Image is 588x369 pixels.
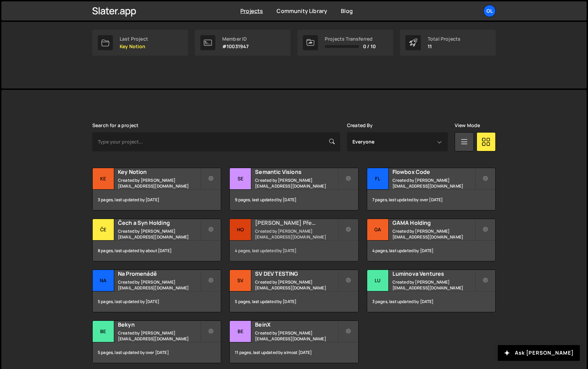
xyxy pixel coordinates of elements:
[367,270,496,312] a: Lu Luminova Ventures Created by [PERSON_NAME][EMAIL_ADDRESS][DOMAIN_NAME] 3 pages, last updated b...
[230,342,358,363] div: 11 pages, last updated by almost [DATE]
[229,320,358,363] a: Be BeinX Created by [PERSON_NAME][EMAIL_ADDRESS][DOMAIN_NAME] 11 pages, last updated by almost [D...
[118,219,200,227] h2: Čech a Syn Holding
[222,36,249,42] div: Member ID
[392,279,475,291] small: Created by [PERSON_NAME][EMAIL_ADDRESS][DOMAIN_NAME]
[392,177,475,189] small: Created by [PERSON_NAME][EMAIL_ADDRESS][DOMAIN_NAME]
[93,270,114,291] div: Na
[255,219,337,227] h2: [PERSON_NAME] Předprodej
[428,36,460,42] div: Total Projects
[118,330,200,342] small: Created by [PERSON_NAME][EMAIL_ADDRESS][DOMAIN_NAME]
[230,219,251,241] div: HO
[229,270,358,312] a: SV SV DEV TESTING Created by [PERSON_NAME][EMAIL_ADDRESS][DOMAIN_NAME] 5 pages, last updated by [...
[255,321,337,328] h2: BeinX
[277,7,327,15] a: Community Library
[118,270,200,277] h2: Na Promenádě
[367,270,389,291] div: Lu
[255,270,337,277] h2: SV DEV TESTING
[92,320,221,363] a: Be Bekyn Created by [PERSON_NAME][EMAIL_ADDRESS][DOMAIN_NAME] 5 pages, last updated by over [DATE]
[93,321,114,342] div: Be
[118,168,200,176] h2: Key Notion
[255,177,337,189] small: Created by [PERSON_NAME][EMAIL_ADDRESS][DOMAIN_NAME]
[367,168,496,210] a: Fl Flowbox Code Created by [PERSON_NAME][EMAIL_ADDRESS][DOMAIN_NAME] 7 pages, last updated by ove...
[255,168,337,176] h2: Semantic Visions
[255,279,337,291] small: Created by [PERSON_NAME][EMAIL_ADDRESS][DOMAIN_NAME]
[483,5,496,17] a: Ol
[392,228,475,240] small: Created by [PERSON_NAME][EMAIL_ADDRESS][DOMAIN_NAME]
[367,219,389,241] div: GA
[229,219,358,261] a: HO [PERSON_NAME] Předprodej Created by [PERSON_NAME][EMAIL_ADDRESS][DOMAIN_NAME] 4 pages, last up...
[93,342,221,363] div: 5 pages, last updated by over [DATE]
[367,190,495,210] div: 7 pages, last updated by over [DATE]
[118,321,200,328] h2: Bekyn
[93,291,221,312] div: 5 pages, last updated by [DATE]
[347,123,373,128] label: Created By
[392,168,475,176] h2: Flowbox Code
[392,270,475,277] h2: Luminova Ventures
[118,177,200,189] small: Created by [PERSON_NAME][EMAIL_ADDRESS][DOMAIN_NAME]
[367,219,496,261] a: GA GAMA Holding Created by [PERSON_NAME][EMAIL_ADDRESS][DOMAIN_NAME] 4 pages, last updated by [DATE]
[120,36,148,42] div: Last Project
[367,291,495,312] div: 3 pages, last updated by [DATE]
[229,168,358,210] a: Se Semantic Visions Created by [PERSON_NAME][EMAIL_ADDRESS][DOMAIN_NAME] 9 pages, last updated by...
[230,270,251,291] div: SV
[230,291,358,312] div: 5 pages, last updated by [DATE]
[92,30,188,56] a: Last Project Key Notion
[222,44,249,49] p: #10031947
[230,241,358,261] div: 4 pages, last updated by [DATE]
[428,44,460,49] p: 11
[363,44,376,49] span: 0 / 10
[392,219,475,227] h2: GAMA Holding
[93,219,114,241] div: Če
[118,228,200,240] small: Created by [PERSON_NAME][EMAIL_ADDRESS][DOMAIN_NAME]
[367,241,495,261] div: 4 pages, last updated by [DATE]
[255,228,337,240] small: Created by [PERSON_NAME][EMAIL_ADDRESS][DOMAIN_NAME]
[92,132,340,151] input: Type your project...
[92,219,221,261] a: Če Čech a Syn Holding Created by [PERSON_NAME][EMAIL_ADDRESS][DOMAIN_NAME] 8 pages, last updated ...
[230,168,251,190] div: Se
[92,123,138,128] label: Search for a project
[367,168,389,190] div: Fl
[93,168,114,190] div: Ke
[230,321,251,342] div: Be
[92,270,221,312] a: Na Na Promenádě Created by [PERSON_NAME][EMAIL_ADDRESS][DOMAIN_NAME] 5 pages, last updated by [DATE]
[92,168,221,210] a: Ke Key Notion Created by [PERSON_NAME][EMAIL_ADDRESS][DOMAIN_NAME] 3 pages, last updated by [DATE]
[118,279,200,291] small: Created by [PERSON_NAME][EMAIL_ADDRESS][DOMAIN_NAME]
[230,190,358,210] div: 9 pages, last updated by [DATE]
[325,36,376,42] div: Projects Transferred
[498,345,580,361] button: Ask [PERSON_NAME]
[93,190,221,210] div: 3 pages, last updated by [DATE]
[455,123,480,128] label: View Mode
[93,241,221,261] div: 8 pages, last updated by about [DATE]
[255,330,337,342] small: Created by [PERSON_NAME][EMAIL_ADDRESS][DOMAIN_NAME]
[341,7,353,15] a: Blog
[240,7,263,15] a: Projects
[120,44,148,49] p: Key Notion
